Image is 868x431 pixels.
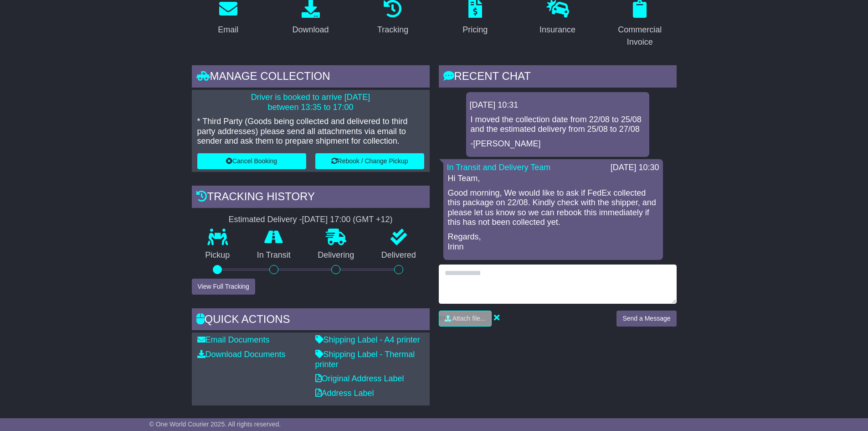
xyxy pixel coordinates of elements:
[197,93,424,112] p: Driver is booked to arrive [DATE] between 13:35 to 17:00
[192,215,430,225] div: Estimated Delivery -
[292,24,329,36] div: Download
[315,350,415,369] a: Shipping Label - Thermal printer
[470,100,646,110] div: [DATE] 10:31
[616,311,676,327] button: Send a Message
[448,188,658,228] p: Good morning, We would like to ask if FedEx collected this package on 22/08. Kindly check with th...
[197,350,286,359] a: Download Documents
[368,250,430,260] p: Delivered
[447,163,551,172] a: In Transit and Delivery Team
[471,115,645,135] p: I moved the collection date from 22/08 to 25/08 and the estimated delivery from 25/08 to 27/08
[539,24,575,36] div: Insurance
[315,335,420,344] a: Shipping Label - A4 printer
[439,65,677,90] div: RECENT CHAT
[377,24,408,36] div: Tracking
[315,374,404,383] a: Original Address Label
[197,153,306,169] button: Cancel Booking
[315,389,374,398] a: Address Label
[243,250,304,260] p: In Transit
[192,65,430,90] div: Manage collection
[609,24,671,48] div: Commercial Invoice
[304,250,368,260] p: Delivering
[192,308,430,333] div: Quick Actions
[197,335,270,344] a: Email Documents
[192,279,255,295] button: View Full Tracking
[192,186,430,210] div: Tracking history
[462,24,488,36] div: Pricing
[197,117,424,146] p: * Third Party (Goods being collected and delivered to third party addresses) please send all atta...
[192,250,244,260] p: Pickup
[218,24,238,36] div: Email
[611,163,659,173] div: [DATE] 10:30
[302,215,393,225] div: [DATE] 17:00 (GMT +12)
[448,232,658,252] p: Regards, Irinn
[448,174,658,184] p: Hi Team,
[149,421,281,428] span: © One World Courier 2025. All rights reserved.
[471,139,645,149] p: -[PERSON_NAME]
[315,153,424,169] button: Rebook / Change Pickup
